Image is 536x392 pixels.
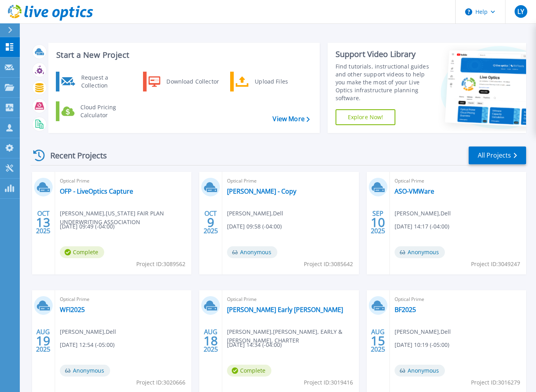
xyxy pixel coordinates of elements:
[227,327,359,345] span: [PERSON_NAME] , [PERSON_NAME], EARLY & [PERSON_NAME], CHARTER
[36,326,51,355] div: AUG 2025
[517,8,524,15] span: LY
[395,177,521,185] span: Optical Prime
[162,74,222,89] div: Download Collector
[227,365,271,377] span: Complete
[60,222,114,231] span: [DATE] 09:49 (-04:00)
[227,222,282,231] span: [DATE] 09:58 (-04:00)
[469,147,526,164] a: All Projects
[56,51,309,59] h3: Start a New Project
[227,246,277,258] span: Anonymous
[371,337,385,344] span: 15
[203,326,218,355] div: AUG 2025
[143,72,224,91] a: Download Collector
[336,109,396,125] a: Explore Now!
[227,295,354,304] span: Optical Prime
[36,337,50,344] span: 19
[227,209,283,218] span: [PERSON_NAME] , Dell
[471,260,520,268] span: Project ID: 3049247
[36,208,51,237] div: OCT 2025
[230,72,311,91] a: Upload Files
[227,341,282,349] span: [DATE] 14:34 (-04:00)
[336,63,434,102] div: Find tutorials, instructional guides and other support videos to help you make the most of your L...
[395,209,451,218] span: [PERSON_NAME] , Dell
[56,101,137,121] a: Cloud Pricing Calculator
[60,177,187,185] span: Optical Prime
[207,219,214,226] span: 9
[60,246,104,258] span: Complete
[31,146,118,165] div: Recent Projects
[371,219,385,226] span: 10
[395,295,521,304] span: Optical Prime
[395,222,449,231] span: [DATE] 14:17 (-04:00)
[227,187,296,195] a: [PERSON_NAME] - Copy
[273,115,309,123] a: View More
[227,306,343,314] a: [PERSON_NAME] Early [PERSON_NAME]
[471,378,520,387] span: Project ID: 3016279
[60,295,187,304] span: Optical Prime
[60,306,85,314] a: WFI2025
[60,209,191,226] span: [PERSON_NAME] , [US_STATE] FAIR PLAN UNDERWRITING ASSOCIATION
[370,208,385,237] div: SEP 2025
[203,208,218,237] div: OCT 2025
[77,74,135,89] div: Request a Collection
[56,72,137,91] a: Request a Collection
[60,341,114,349] span: [DATE] 12:54 (-05:00)
[395,187,434,195] a: ASO-VMWare
[304,260,353,268] span: Project ID: 3085642
[204,337,218,344] span: 18
[60,327,116,336] span: [PERSON_NAME] , Dell
[395,246,445,258] span: Anonymous
[76,103,135,119] div: Cloud Pricing Calculator
[60,365,110,377] span: Anonymous
[336,49,434,59] div: Support Video Library
[370,326,385,355] div: AUG 2025
[136,260,185,268] span: Project ID: 3089562
[136,378,185,387] span: Project ID: 3020666
[227,177,354,185] span: Optical Prime
[304,378,353,387] span: Project ID: 3019416
[395,306,416,314] a: BF2025
[251,74,309,89] div: Upload Files
[36,219,50,226] span: 13
[395,341,449,349] span: [DATE] 10:19 (-05:00)
[395,327,451,336] span: [PERSON_NAME] , Dell
[60,187,133,195] a: OFP - LiveOptics Capture
[395,365,445,377] span: Anonymous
